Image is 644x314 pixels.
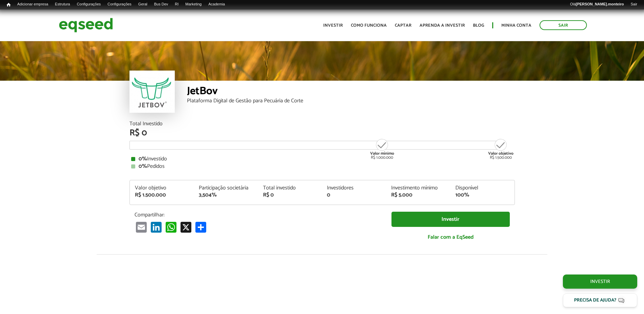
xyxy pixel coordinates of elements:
div: R$ 1.000.000 [369,138,395,160]
a: Investir [563,274,637,289]
a: Estrutura [52,2,74,7]
a: Geral [135,2,151,7]
strong: [PERSON_NAME].monteiro [576,2,624,6]
strong: Valor mínimo [370,150,394,157]
div: Participação societária [199,185,253,191]
a: Configurações [73,2,104,7]
a: Falar com a EqSeed [391,230,510,244]
div: 100% [455,192,509,198]
a: Configurações [104,2,135,7]
span: Início [7,2,10,7]
div: R$ 0 [263,192,317,198]
a: LinkedIn [149,221,163,233]
strong: 0% [139,162,147,171]
div: Investido [131,156,513,162]
a: Marketing [182,2,205,7]
a: X [179,221,193,233]
p: Compartilhar: [135,212,381,218]
div: Disponível [455,185,509,191]
a: Sair [627,2,641,7]
div: 0 [327,192,381,198]
a: Investir [391,212,510,227]
a: WhatsApp [164,221,178,233]
a: Minha conta [501,23,531,28]
div: Plataforma Digital de Gestão para Pecuária de Corte [187,98,515,104]
div: JetBov [187,86,515,98]
img: EqSeed [59,16,113,34]
div: Valor objetivo [135,185,189,191]
div: R$ 1.500.000 [488,138,514,160]
a: Adicionar empresa [14,2,52,7]
a: Aprenda a investir [420,23,465,28]
a: RI [171,2,182,7]
div: Pedidos [131,164,513,169]
a: Compartilhar [194,221,208,233]
div: R$ 1.500.000 [135,192,189,198]
div: R$ 5.000 [391,192,445,198]
a: Investir [323,23,343,28]
div: Investimento mínimo [391,185,445,191]
a: Bus Dev [151,2,172,7]
div: Investidores [327,185,381,191]
div: Total investido [263,185,317,191]
a: Olá[PERSON_NAME].monteiro [567,2,627,7]
strong: Valor objetivo [488,150,514,157]
strong: 0% [139,154,147,163]
div: R$ 0 [129,129,515,137]
a: Email [135,221,148,233]
a: Início [3,2,14,8]
div: 3,504% [199,192,253,198]
a: Captar [395,23,411,28]
a: Blog [473,23,484,28]
a: Sair [540,20,587,30]
div: Total Investido [129,121,515,127]
a: Como funciona [351,23,387,28]
a: Academia [205,2,228,7]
